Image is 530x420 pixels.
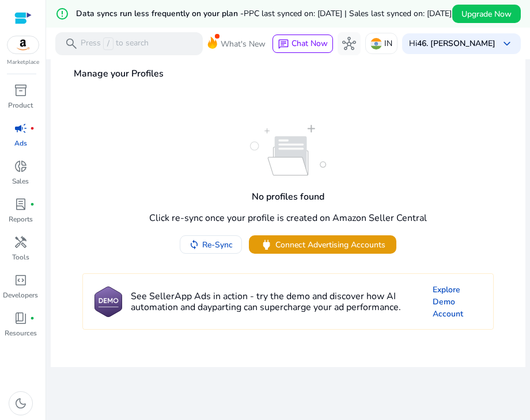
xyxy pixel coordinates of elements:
[9,214,33,224] p: Reports
[370,38,382,49] img: in.svg
[14,235,28,249] span: handyman
[272,35,333,53] button: chatChat Now
[14,83,28,97] span: inventory_2
[14,273,28,287] span: code_blocks
[55,7,69,21] mat-icon: error_outline
[30,126,35,131] span: fiber_manual_record
[76,9,452,19] h5: Data syncs run less frequently on your plan -
[12,176,29,186] p: Sales
[8,100,33,110] p: Product
[14,159,28,173] span: donut_small
[409,40,495,48] p: Hi
[14,396,28,410] span: dark_mode
[260,238,273,251] span: power
[12,252,29,262] p: Tools
[14,138,27,148] p: Ads
[149,213,427,224] h4: Click re-sync once your profile is created on Amazon Seller Central
[221,34,266,54] span: What's New
[5,328,37,338] p: Resources
[51,64,525,84] h4: Manage your Profiles
[189,239,199,250] mat-icon: sync
[65,37,78,51] span: search
[7,58,39,67] p: Marketplace
[7,36,39,54] img: amazon.svg
[461,8,512,20] span: Upgrade Now
[180,235,242,254] button: Re-Sync
[81,37,149,50] p: Press to search
[14,311,28,325] span: book_4
[244,8,452,19] span: PPC last synced on: [DATE] | Sales last synced on: [DATE]
[342,37,356,51] span: hub
[3,290,38,300] p: Developers
[202,239,233,251] span: Re-Sync
[278,39,289,50] span: chat
[14,121,28,135] span: campaign
[249,235,396,254] button: powerConnect Advertising Accounts
[417,38,495,49] b: 46. [PERSON_NAME]
[291,38,328,49] span: Chat Now
[338,32,361,55] button: hub
[433,284,482,320] a: Explore Demo Account
[30,316,35,320] span: fiber_manual_record
[384,33,392,54] p: IN
[452,5,521,23] button: Upgrade Now
[500,37,514,51] span: keyboard_arrow_down
[275,239,385,251] span: Connect Advertising Accounts
[14,197,28,211] span: lab_profile
[131,291,424,313] h4: See SellerApp Ads in action - try the demo and discover how AI automation and dayparting can supe...
[103,37,113,50] span: /
[30,202,35,207] span: fiber_manual_record
[252,192,324,203] h4: No profiles found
